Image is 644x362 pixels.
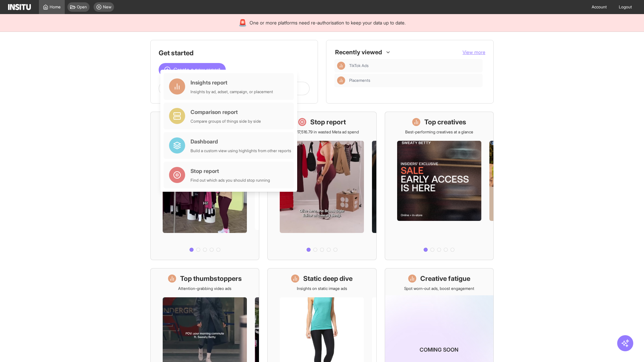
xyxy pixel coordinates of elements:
a: What's live nowSee all active ads instantly [150,112,259,260]
span: TikTok Ads [349,63,480,68]
div: Find out which ads you should stop running [191,178,270,183]
div: 🚨 [238,18,247,27]
h1: Top thumbstoppers [180,274,242,283]
span: One or more platforms need re-authorisation to keep your data up to date. [250,19,406,26]
h1: Stop report [310,117,346,127]
div: Build a custom view using highlights from other reports [191,148,291,154]
div: Dashboard [191,137,291,145]
div: Insights report [191,78,273,86]
h1: Top creatives [424,117,466,127]
div: Insights by ad, adset, campaign, or placement [191,89,273,95]
button: Create a new report [159,63,226,76]
span: Create a new report [173,66,220,74]
p: Best-performing creatives at a glance [405,129,473,135]
a: Stop reportSave £17,516.79 in wasted Meta ad spend [267,112,376,260]
div: Stop report [191,167,270,175]
div: Compare groups of things side by side [191,119,261,124]
p: Insights on static image ads [297,286,347,291]
span: Placements [349,78,480,83]
span: Placements [349,78,370,83]
div: Comparison report [191,108,261,116]
span: Home [50,4,61,10]
h1: Get started [159,48,310,58]
span: New [103,4,111,10]
span: Open [77,4,87,10]
span: View more [463,49,485,55]
img: Logo [8,4,31,10]
span: TikTok Ads [349,63,369,68]
p: Save £17,516.79 in wasted Meta ad spend [285,129,359,135]
div: Insights [337,76,345,84]
div: Insights [337,62,345,70]
h1: Static deep dive [303,274,353,283]
button: View more [463,49,485,56]
a: Top creativesBest-performing creatives at a glance [385,112,494,260]
p: Attention-grabbing video ads [178,286,231,291]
